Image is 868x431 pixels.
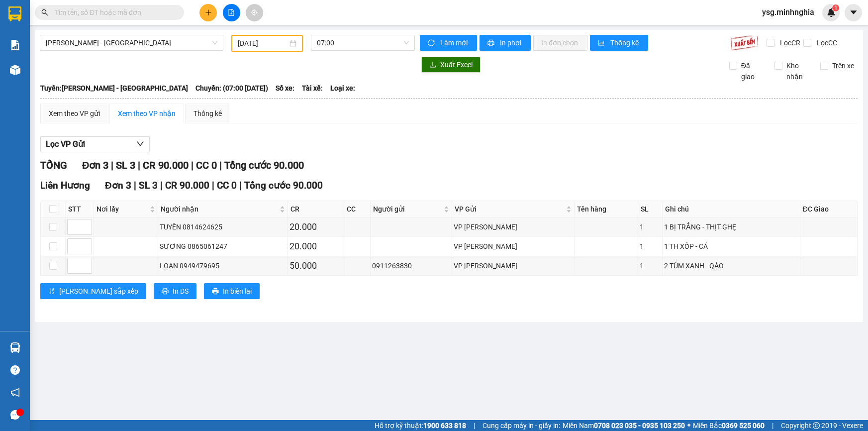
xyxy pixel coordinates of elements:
[40,136,150,152] button: Lọc VP Gửi
[134,180,136,191] span: |
[428,39,436,47] span: sync
[289,239,342,253] div: 20.000
[205,9,212,16] span: plus
[160,221,286,232] div: TUYÊN 0814624625
[828,60,858,71] span: Trên xe
[454,221,573,232] div: VP [PERSON_NAME]
[487,39,496,47] span: printer
[452,256,575,276] td: VP Phan Rí
[372,260,450,271] div: 0911263830
[640,221,661,232] div: 1
[246,4,263,21] button: aim
[165,180,209,191] span: CR 90.000
[96,204,148,215] span: Nơi lấy
[223,4,240,21] button: file-add
[423,422,466,430] strong: 1900 633 818
[238,38,288,49] input: 05/03/2025
[782,60,812,82] span: Kho nhận
[160,260,286,271] div: LOAN 0949479695
[590,35,648,51] button: bar-chartThống kê
[452,217,575,237] td: VP Phan Rí
[722,422,765,430] strong: 0369 525 060
[754,6,822,18] span: ysg.minhnghia
[440,37,469,48] span: Làm mới
[440,59,473,70] span: Xuất Excel
[693,420,765,431] span: Miền Bắc
[454,241,573,252] div: VP [PERSON_NAME]
[373,204,442,215] span: Người gửi
[111,159,113,171] span: |
[480,35,531,51] button: printerIn phơi
[737,60,767,82] span: Đã giao
[40,180,90,191] span: Liên Hương
[8,6,21,21] img: logo-vxr
[59,286,138,297] span: [PERSON_NAME] sắp xếp
[375,420,466,431] span: Hỗ trợ kỹ thuật:
[344,201,371,217] th: CC
[594,422,685,430] strong: 0708 023 035 - 0935 103 250
[421,57,481,73] button: downloadXuất Excel
[223,286,252,297] span: In biên lai
[598,39,606,47] span: bar-chart
[224,159,304,171] span: Tổng cước 90.000
[800,201,858,217] th: ĐC Giao
[834,4,837,11] span: 1
[482,420,560,431] span: Cung cấp máy in - giấy in:
[239,180,242,191] span: |
[10,365,20,375] span: question-circle
[161,204,278,215] span: Người nhận
[193,108,222,119] div: Thống kê
[116,159,135,171] span: SL 3
[212,180,214,191] span: |
[160,241,286,252] div: SƯƠNG 0865061247
[776,37,802,48] span: Lọc CR
[212,288,219,296] span: printer
[610,37,640,48] span: Thống kê
[10,388,20,397] span: notification
[162,288,169,296] span: printer
[46,35,217,50] span: Phan Rí - Sài Gòn
[454,260,573,271] div: VP [PERSON_NAME]
[40,159,67,171] span: TỔNG
[813,37,839,48] span: Lọc CC
[640,241,661,252] div: 1
[563,420,685,431] span: Miền Nam
[638,201,663,217] th: SL
[500,37,523,48] span: In phơi
[10,410,20,420] span: message
[302,83,323,94] span: Tài xế:
[173,286,189,297] span: In DS
[289,220,342,234] div: 20.000
[49,108,100,119] div: Xem theo VP gửi
[730,35,759,51] img: 9k=
[640,260,661,271] div: 1
[82,159,108,171] span: Đơn 3
[196,159,217,171] span: CC 0
[136,140,144,148] span: down
[772,420,773,431] span: |
[40,84,188,92] b: Tuyến: [PERSON_NAME] - [GEOGRAPHIC_DATA]
[40,283,146,299] button: sort-ascending[PERSON_NAME] sắp xếp
[813,422,820,429] span: copyright
[663,201,800,217] th: Ghi chú
[276,83,294,94] span: Số xe:
[533,35,587,51] button: In đơn chọn
[199,4,217,21] button: plus
[575,201,638,217] th: Tên hàng
[160,180,163,191] span: |
[289,259,342,273] div: 50.000
[10,342,20,353] img: warehouse-icon
[664,221,798,232] div: 1 BỊ TRẮNG - THỊT GHẸ
[204,283,260,299] button: printerIn biên lai
[664,241,798,252] div: 1 TH XỐP - CÁ
[139,180,158,191] span: SL 3
[154,283,196,299] button: printerIn DS
[195,83,268,94] span: Chuyến: (07:00 [DATE])
[10,40,20,50] img: solution-icon
[41,9,48,16] span: search
[330,83,355,94] span: Loại xe:
[474,420,475,431] span: |
[317,35,409,50] span: 07:00
[138,159,140,171] span: |
[452,237,575,256] td: VP Phan Rí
